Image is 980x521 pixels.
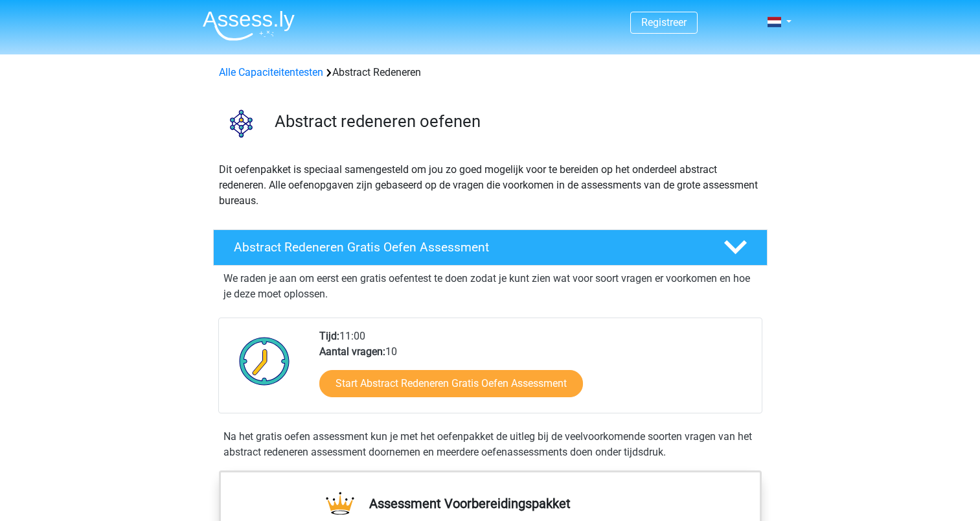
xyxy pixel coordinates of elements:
div: 11:00 10 [310,329,761,413]
p: Dit oefenpakket is speciaal samengesteld om jou zo goed mogelijk voor te bereiden op het onderdee... [219,162,762,209]
img: abstract redeneren [214,96,269,151]
img: Klok [232,329,297,393]
h4: Abstract Redeneren Gratis Oefen Assessment [234,240,703,255]
a: Registreer [641,16,687,29]
a: Alle Capaciteitentesten [219,66,323,78]
img: Assessly [203,10,295,41]
a: Start Abstract Redeneren Gratis Oefen Assessment [319,370,583,397]
a: Abstract Redeneren Gratis Oefen Assessment [208,229,773,266]
div: Abstract Redeneren [214,65,767,80]
div: Na het gratis oefen assessment kun je met het oefenpakket de uitleg bij de veelvoorkomende soorte... [218,429,762,460]
p: We raden je aan om eerst een gratis oefentest te doen zodat je kunt zien wat voor soort vragen er... [223,271,757,302]
b: Tijd: [319,330,339,342]
b: Aantal vragen: [319,345,385,358]
h3: Abstract redeneren oefenen [275,111,757,132]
